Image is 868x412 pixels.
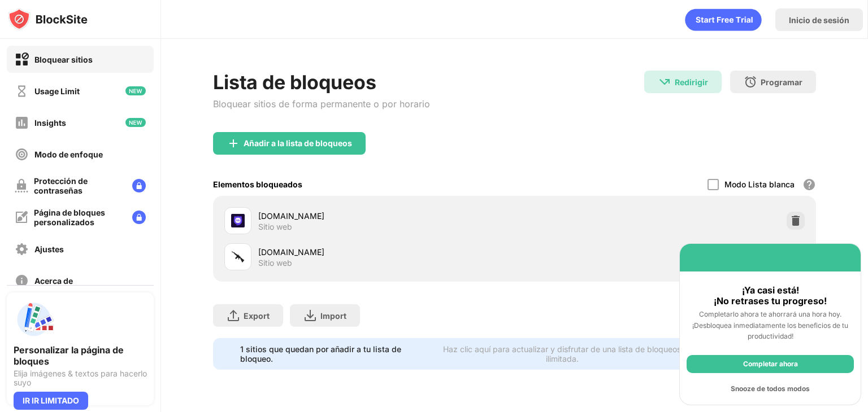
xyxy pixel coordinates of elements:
div: Usage Limit [34,86,80,96]
div: animation [685,8,762,31]
div: Ajustes [34,244,64,254]
img: push-custom-page.svg [14,299,54,340]
div: ¡Ya casi está! ¡No retrases tu progreso! [687,285,854,306]
div: Completar ahora [687,355,854,373]
div: Bloquear sitios [34,55,93,64]
img: insights-off.svg [15,116,29,130]
div: Completarlo ahora te ahorrará una hora hoy. ¡Desbloquea inmediatamente los beneficios de tu produ... [687,309,854,341]
div: Sitio web [258,258,292,268]
img: new-icon.svg [125,86,146,95]
img: favicons [231,214,245,227]
img: new-icon.svg [125,118,146,127]
div: Modo Lista blanca [724,179,795,189]
img: favicons [231,250,245,264]
div: Modo de enfoque [34,150,103,159]
img: lock-menu.svg [132,179,146,192]
img: lock-menu.svg [132,211,146,224]
div: Import [320,311,346,321]
div: IR IR LIMITADO [14,392,88,410]
img: block-on.svg [15,52,29,67]
img: time-usage-off.svg [15,84,29,98]
img: customize-block-page-off.svg [15,211,28,224]
div: [DOMAIN_NAME] [258,246,514,258]
div: Sitio web [258,222,292,232]
div: [DOMAIN_NAME] [258,210,514,222]
img: focus-off.svg [15,147,29,161]
img: logo-blocksite.svg [8,8,88,30]
img: settings-off.svg [15,242,29,256]
div: Página de bloques personalizados [34,208,123,227]
div: Lista de bloqueos [213,71,430,94]
div: Elija imágenes & textos para hacerlo suyo [14,369,147,387]
div: Export [244,311,270,321]
div: Redirigir [675,77,708,87]
div: Haz clic aquí para actualizar y disfrutar de una lista de bloqueos ilimitada. [433,344,692,363]
div: Bloquear sitios de forma permanente o por horario [213,98,430,109]
img: password-protection-off.svg [15,179,28,192]
div: Snooze de todos modos [687,380,854,398]
div: Elementos bloqueados [213,179,302,189]
img: about-off.svg [15,274,29,288]
div: 1 sitios que quedan por añadir a tu lista de bloqueo. [240,344,426,363]
div: Acerca de [34,276,73,286]
div: Programar [761,77,802,87]
div: Insights [34,118,66,128]
div: Protección de contraseñas [34,176,123,195]
div: Inicio de sesión [789,15,849,25]
div: Añadir a la lista de bloqueos [244,139,352,148]
div: Personalizar la página de bloques [14,344,147,367]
